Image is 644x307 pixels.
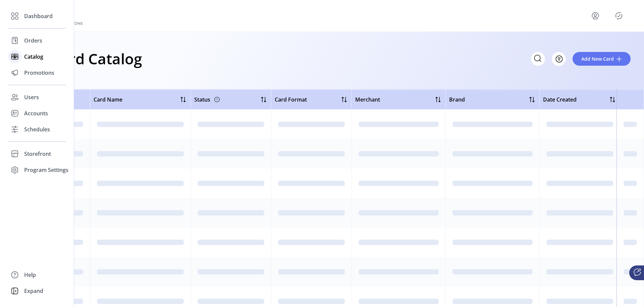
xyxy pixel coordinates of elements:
[531,52,545,66] input: Search
[24,69,54,77] span: Promotions
[573,52,631,66] button: Add New Card
[552,52,566,66] button: Filter Button
[24,166,68,174] span: Program Settings
[24,93,39,101] span: Users
[194,94,221,105] div: Status
[24,287,43,295] span: Expand
[24,109,48,117] span: Accounts
[275,96,307,104] span: Card Format
[543,96,577,104] span: Date Created
[581,55,614,62] span: Add New Card
[24,150,51,158] span: Storefront
[590,10,601,21] button: menu
[24,12,53,20] span: Dashboard
[24,37,42,45] span: Orders
[51,47,142,70] h1: Card Catalog
[24,125,50,133] span: Schedules
[24,271,36,279] span: Help
[355,96,380,104] span: Merchant
[613,10,624,21] button: Publisher Panel
[94,96,122,104] span: Card Name
[449,96,465,104] span: Brand
[24,53,43,61] span: Catalog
